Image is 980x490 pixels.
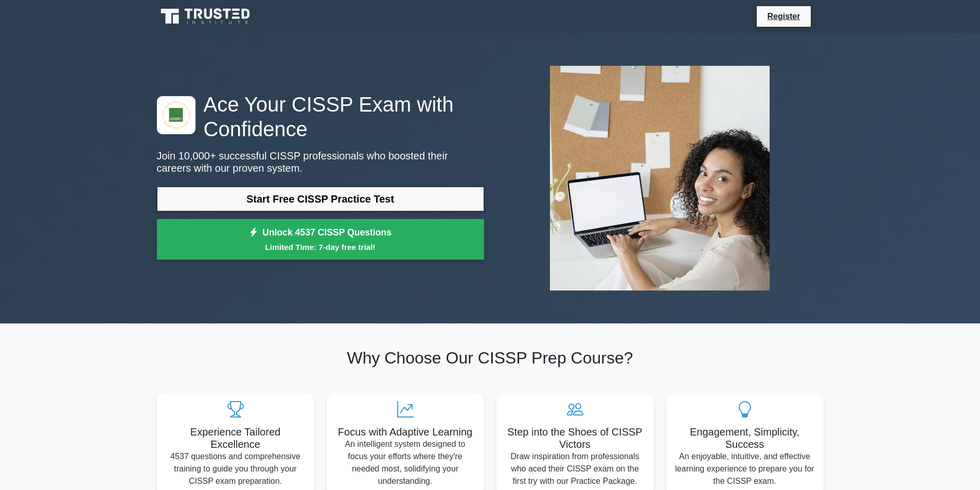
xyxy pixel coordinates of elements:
[505,426,646,450] h5: Step into the Shoes of CISSP Victors
[335,426,476,438] h5: Focus with Adaptive Learning
[157,92,484,141] h1: Ace Your CISSP Exam with Confidence
[335,438,476,487] p: An intelligent system designed to focus your efforts where they're needed most, solidifying your ...
[157,348,824,368] h2: Why Choose Our CISSP Prep Course?
[505,450,646,487] p: Draw inspiration from professionals who aced their CISSP exam on the first try with our Practice ...
[674,426,815,450] h5: Engagement, Simplicity, Success
[761,10,806,23] a: Register
[170,241,471,253] small: Limited Time: 7-day free trial!
[157,219,484,260] a: Unlock 4537 CISSP QuestionsLimited Time: 7-day free trial!
[157,187,484,211] a: Start Free CISSP Practice Test
[674,450,815,487] p: An enjoyable, intuitive, and effective learning experience to prepare you for the CISSP exam.
[165,450,306,487] p: 4537 questions and comprehensive training to guide you through your CISSP exam preparation.
[165,426,306,450] h5: Experience Tailored Excellence
[157,150,484,174] p: Join 10,000+ successful CISSP professionals who boosted their careers with our proven system.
